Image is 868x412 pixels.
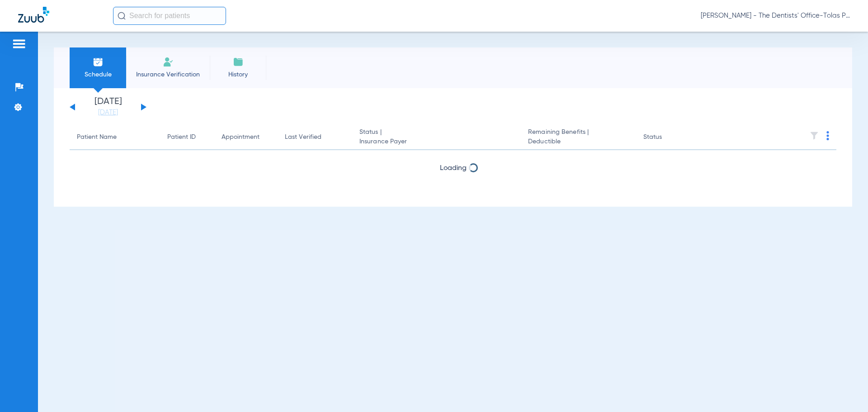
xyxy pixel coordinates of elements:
[440,165,467,172] span: Loading
[222,133,270,142] div: Appointment
[18,7,49,23] img: Zuub Logo
[222,133,259,142] div: Appointment
[521,125,636,150] th: Remaining Benefits |
[528,137,628,147] span: Deductible
[636,125,697,150] th: Status
[133,70,203,79] span: Insurance Verification
[163,57,174,67] img: Manual Insurance Verification
[701,11,850,20] span: [PERSON_NAME] - The Dentists' Office-Tolas Place ([GEOGRAPHIC_DATA])
[285,133,345,142] div: Last Verified
[233,57,244,67] img: History
[810,131,819,140] img: filter.svg
[826,131,829,140] img: group-dot-blue.svg
[352,125,521,150] th: Status |
[81,108,135,117] a: [DATE]
[81,97,135,117] li: [DATE]
[113,7,226,25] input: Search for patients
[285,133,321,142] div: Last Verified
[167,133,207,142] div: Patient ID
[359,137,514,147] span: Insurance Payer
[77,133,153,142] div: Patient Name
[167,133,196,142] div: Patient ID
[93,57,104,67] img: Schedule
[217,70,259,79] span: History
[77,133,117,142] div: Patient Name
[76,70,119,79] span: Schedule
[118,12,126,20] img: Search Icon
[12,38,26,49] img: hamburger-icon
